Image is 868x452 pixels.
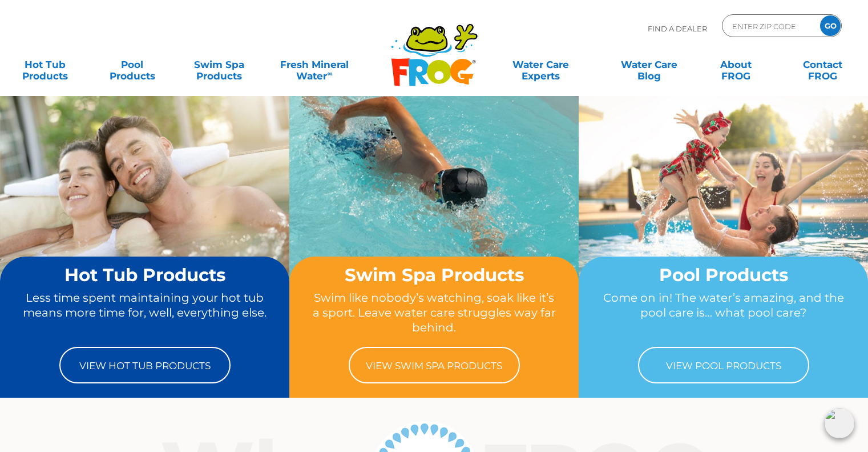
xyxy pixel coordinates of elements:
[311,265,557,285] h2: Swim Spa Products
[702,53,769,76] a: AboutFROG
[820,15,841,36] input: GO
[789,53,857,76] a: ContactFROG
[600,265,846,285] h2: Pool Products
[289,95,579,312] img: home-banner-swim-spa-short
[311,290,557,335] p: Swim like nobody’s watching, soak like it’s a sport. Leave water care struggles way far behind.
[11,53,79,76] a: Hot TubProducts
[579,95,868,312] img: home-banner-pool-short
[648,14,707,43] p: Find A Dealer
[638,347,809,383] a: View Pool Products
[486,53,596,76] a: Water CareExperts
[615,53,683,76] a: Water CareBlog
[185,53,253,76] a: Swim SpaProducts
[272,53,357,76] a: Fresh MineralWater∞
[59,347,231,383] a: View Hot Tub Products
[327,69,332,78] sup: ∞
[349,347,520,383] a: View Swim Spa Products
[600,290,846,335] p: Come on in! The water’s amazing, and the pool care is… what pool care?
[22,290,268,335] p: Less time spent maintaining your hot tub means more time for, well, everything else.
[98,53,165,76] a: PoolProducts
[731,18,808,34] input: Zip Code Form
[825,409,854,438] img: openIcon
[22,265,268,285] h2: Hot Tub Products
